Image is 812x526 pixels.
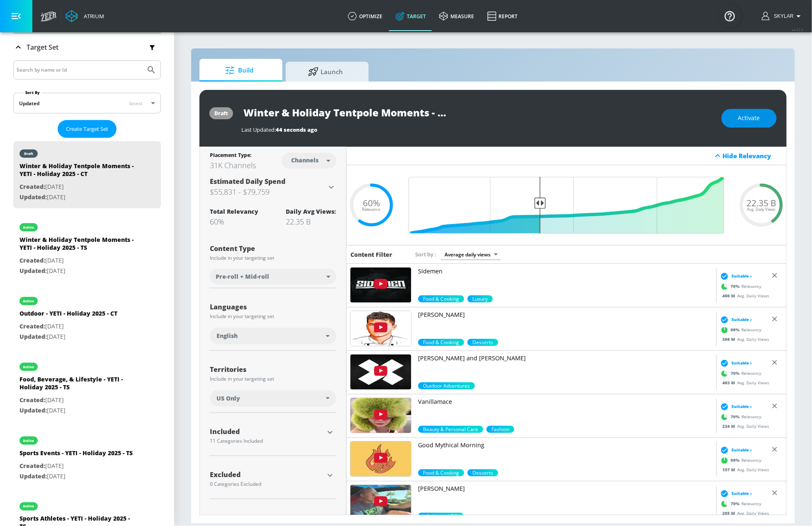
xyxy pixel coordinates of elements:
[731,327,741,333] span: 99 %
[19,406,47,414] span: Updated:
[418,513,464,520] div: 70.0%
[747,199,776,208] span: 22.35 B
[19,395,136,405] p: [DATE]
[58,120,117,138] button: Create Target Set
[441,249,501,260] div: Average daily views
[718,359,752,367] div: Suitable ›
[718,336,769,342] div: Avg. Daily Views
[19,236,136,256] div: Winter & Holiday Tentpole Moments - YETI - Holiday 2025 - TS
[19,333,47,340] span: Updated:
[718,280,761,292] div: Relevancy
[718,466,769,473] div: Avg. Daily Views
[418,267,713,275] p: Sidemen
[418,513,464,520] span: Life Hacks / DIY
[732,447,752,453] span: Suitable ›
[350,398,411,433] img: UUIH0E-zQ3-HzYDChlpafRsQ
[276,126,317,133] span: 44 seconds ago
[418,469,464,476] div: 99.0%
[722,423,737,429] span: 234 M
[467,339,498,346] div: 70.0%
[731,370,741,376] span: 70 %
[23,439,34,443] div: active
[747,208,776,212] span: Avg. Daily Views
[23,225,34,229] div: active
[210,177,336,198] div: Estimated Daily Spend$55,831 - $79,759
[362,208,381,212] span: Relevance
[19,322,45,330] span: Created:
[722,336,737,342] span: 398 M
[23,504,34,509] div: active
[19,449,133,461] div: Sports Events - YETI - Holiday 2025 - TS
[792,27,804,32] span: v 4.22.2
[732,403,752,410] span: Suitable ›
[738,113,760,123] span: Activate
[732,490,752,497] span: Suitable ›
[241,126,713,133] div: Last Updated:
[731,457,741,463] span: 99 %
[214,110,228,117] div: draft
[771,13,794,19] span: Skylar
[19,375,136,395] div: Food, Beverage, & Lifestyle - YETI - Holiday 2025 - TS
[13,428,161,487] div: activeSports Events - YETI - Holiday 2025 - TSCreated:[DATE]Updated:[DATE]
[718,423,769,429] div: Avg. Daily Views
[210,376,336,381] div: Include in your targeting set
[718,367,761,379] div: Relevancy
[722,466,737,472] span: 157 M
[418,295,464,302] div: 70.0%
[722,510,737,516] span: 205 M
[718,379,769,386] div: Avg. Daily Views
[13,215,161,282] div: activeWinter & Holiday Tentpole Moments - YETI - Holiday 2025 - TSCreated:[DATE]Updated:[DATE]
[23,299,34,303] div: active
[210,314,336,319] div: Include in your targeting set
[722,109,777,128] button: Activate
[467,339,498,346] span: Desserts
[418,382,475,389] div: 70.0%
[13,355,161,422] div: activeFood, Beverage, & Lifestyle - YETI - Holiday 2025 - TSCreated:[DATE]Updated:[DATE]
[418,311,713,339] a: [PERSON_NAME]
[418,426,483,433] div: 70.0%
[210,471,324,478] div: Excluded
[350,442,411,476] img: UU4PooiX37Pld1T8J5SYT-SQ
[418,441,713,469] a: Good Mythical Morning
[210,428,324,435] div: Included
[210,217,258,227] div: 60%
[416,251,437,258] span: Sort by
[418,267,713,295] a: Sidemen
[467,295,493,302] div: 70.0%
[762,11,804,21] button: Skylar
[418,398,713,426] a: Vanillamace
[210,186,326,198] h3: $55,831 - $79,759
[286,208,336,215] div: Daily Avg Views:
[418,354,713,382] a: [PERSON_NAME] and [PERSON_NAME]
[210,208,258,215] div: Total Relevancy
[19,472,47,480] span: Updated:
[718,454,761,466] div: Relevancy
[718,510,769,516] div: Avg. Daily Views
[732,273,752,279] span: Suitable ›
[718,497,761,510] div: Relevancy
[718,4,741,27] button: Open Resource Center
[486,426,514,433] div: 70.0%
[210,160,256,170] div: 31K Channels
[467,469,498,476] div: 70.0%
[718,272,752,280] div: Suitable ›
[389,1,433,31] a: Target
[19,309,117,321] div: Outdoor - YETI - Holiday 2025 - CT
[210,304,336,310] div: Languages
[350,268,411,302] img: UUDogdKl7t7NHzQ95aEwkdMw
[718,292,769,299] div: Avg. Daily Views
[433,1,481,31] a: measure
[24,90,41,95] label: Sort By
[13,289,161,348] div: activeOutdoor - YETI - Holiday 2025 - CTCreated:[DATE]Updated:[DATE]
[351,251,393,258] h6: Content Filter
[216,273,269,281] span: Pre-roll + Mid-roll
[418,485,713,493] p: [PERSON_NAME]
[418,295,464,302] span: Food & Cooking
[210,328,336,344] div: English
[19,332,117,342] p: [DATE]
[80,12,104,20] div: Atrium
[19,256,136,266] p: [DATE]
[350,355,411,389] img: UUg3gzldyhCHJjY7AWWTNPPA
[718,489,752,497] div: Suitable ›
[294,62,357,82] span: Launch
